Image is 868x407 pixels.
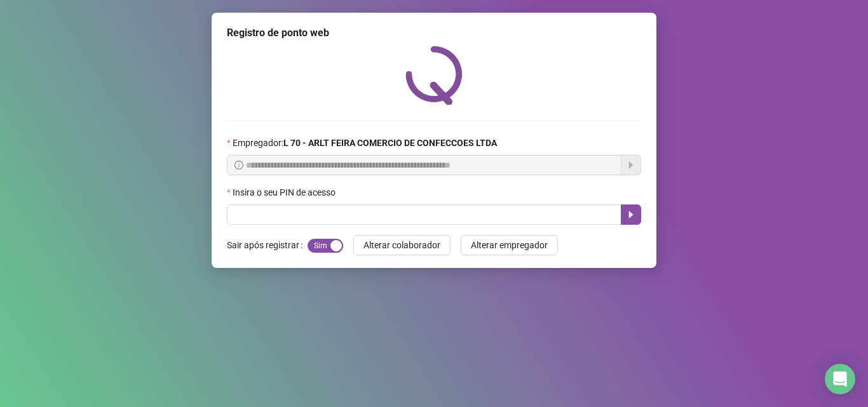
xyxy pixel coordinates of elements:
[471,238,548,252] span: Alterar empregador
[227,185,344,199] label: Insira o seu PIN de acesso
[626,210,636,220] span: caret-right
[227,235,308,255] label: Sair após registrar
[353,235,451,255] button: Alterar colaborador
[363,238,440,252] span: Alterar colaborador
[461,235,558,255] button: Alterar empregador
[283,138,497,148] strong: L 70 - ARLT FEIRA COMERCIO DE CONFECCOES LTDA
[825,364,855,394] div: Open Intercom Messenger
[233,136,497,150] span: Empregador :
[405,46,463,105] img: QRPoint
[227,25,641,41] div: Registro de ponto web
[234,161,243,170] span: info-circle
